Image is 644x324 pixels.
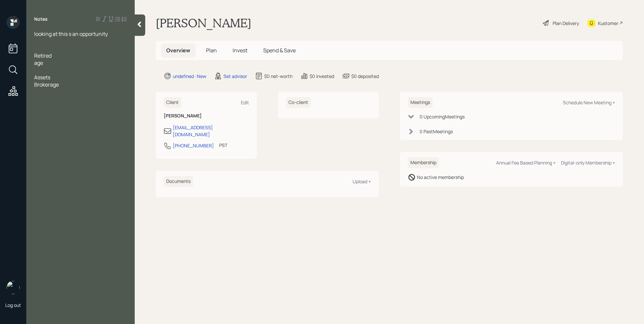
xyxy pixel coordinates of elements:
span: age [34,59,43,66]
div: [EMAIL_ADDRESS][DOMAIN_NAME] [173,124,249,138]
div: $0 invested [310,73,334,80]
h6: Client [164,97,181,108]
div: Digital-only Membership + [561,160,615,166]
div: Kustomer [598,20,618,27]
div: $0 deposited [351,73,379,80]
span: Spend & Save [263,47,296,54]
div: Edit [241,99,249,106]
div: undefined · New [173,73,206,80]
h6: Co-client [286,97,311,108]
div: 0 Past Meeting s [420,128,453,135]
div: Set advisor [223,73,247,80]
span: Assets [34,74,50,81]
div: $0 net-worth [264,73,292,80]
div: No active membership [417,174,464,181]
span: Invest [233,47,247,54]
div: PST [219,142,227,149]
label: Notes [34,16,48,22]
div: Log out [5,302,21,308]
span: Overview [166,47,190,54]
div: Plan Delivery [553,20,579,27]
span: Plan [206,47,217,54]
div: Upload + [353,178,371,185]
h1: [PERSON_NAME] [156,16,251,30]
h6: [PERSON_NAME] [164,113,249,119]
div: [PHONE_NUMBER] [173,142,214,149]
h6: Documents [164,176,193,187]
span: looking at this s an opportunity [34,30,108,37]
h6: Membership [408,157,439,168]
div: Schedule New Meeting + [563,99,615,106]
h6: Meetings [408,97,433,108]
span: Retired [34,52,52,59]
img: retirable_logo.png [7,281,20,294]
span: Brokerage [34,81,59,88]
div: 0 Upcoming Meeting s [420,113,465,120]
div: Annual Fee Based Planning + [496,160,556,166]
